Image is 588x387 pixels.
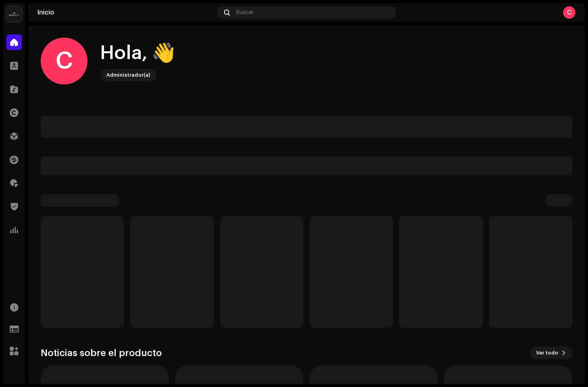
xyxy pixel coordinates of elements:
div: C [563,6,575,19]
div: Administrador(a) [106,70,150,80]
span: Ver todo [536,345,558,361]
div: Hola, 👋 [100,41,175,66]
button: Ver todo [530,347,572,359]
span: Buscar [236,9,254,16]
img: 02a7c2d3-3c89-4098-b12f-2ff2945c95ee [6,6,22,22]
div: Inicio [38,9,215,16]
div: C [41,38,88,85]
h3: Noticias sobre el producto [41,347,162,359]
